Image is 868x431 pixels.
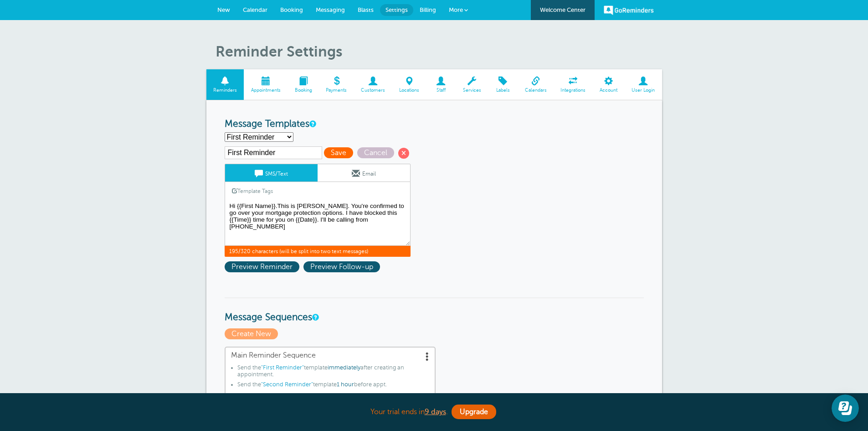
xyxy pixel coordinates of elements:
[237,364,429,381] li: Send the template after creating an appointment.
[357,147,394,158] span: Cancel
[211,88,240,93] span: Reminders
[425,408,446,416] a: 9 days
[456,69,488,100] a: Services
[312,314,318,320] a: Message Sequences allow you to setup multiple reminder schedules that can use different Message T...
[225,146,322,159] input: Template Name
[309,121,315,127] a: This is the wording for your reminder and follow-up messages. You can create multiple templates i...
[380,4,413,16] a: Settings
[244,69,288,100] a: Appointments
[324,149,357,157] a: Save
[629,88,657,93] span: User Login
[225,330,280,338] a: Create New
[225,297,644,323] h3: Message Sequences
[597,88,620,93] span: Account
[324,88,349,93] span: Payments
[318,164,410,182] a: Email
[225,328,278,339] span: Create New
[354,69,392,100] a: Customers
[357,149,398,157] a: Cancel
[493,88,513,93] span: Labels
[216,43,662,60] h1: Reminder Settings
[359,88,388,93] span: Customers
[426,69,456,100] a: Staff
[225,246,411,257] span: 195/320 characters (will be split into two text messages)
[358,6,374,13] span: Blasts
[397,88,422,93] span: Locations
[225,164,318,182] a: SMS/Text
[288,69,319,100] a: Booking
[420,6,436,13] span: Billing
[625,69,662,100] a: User Login
[248,88,283,93] span: Appointments
[292,88,314,93] span: Booking
[280,6,303,13] span: Booking
[324,147,353,158] span: Save
[431,88,451,93] span: Staff
[385,6,408,13] span: Settings
[225,261,299,272] span: Preview Reminder
[319,69,354,100] a: Payments
[303,263,382,271] a: Preview Follow-up
[832,395,859,422] iframe: Resource center
[225,119,644,130] h3: Message Templates
[593,69,625,100] a: Account
[237,381,429,391] li: Send the template before appt.
[522,88,549,93] span: Calendars
[303,261,380,272] span: Preview Follow-up
[337,381,354,388] span: 1 hour
[217,6,230,13] span: New
[231,351,429,360] span: Main Reminder Sequence
[449,6,463,13] span: More
[225,182,280,200] a: Template Tags
[488,69,518,100] a: Labels
[328,364,360,371] span: immediately
[261,381,313,388] span: "Second Reminder"
[460,88,483,93] span: Services
[518,69,554,100] a: Calendars
[452,405,496,419] a: Upgrade
[554,69,593,100] a: Integrations
[558,88,588,93] span: Integrations
[225,200,411,246] textarea: Hi {{First Name}}.This is [PERSON_NAME]. You're confirmed to go over your mortgage protection opt...
[206,402,662,422] div: Your trial ends in .
[261,364,304,371] span: "First Reminder"
[316,6,345,13] span: Messaging
[225,347,436,396] a: Main Reminder Sequence Send the"First Reminder"templateimmediatelyafter creating an appointment.S...
[392,69,426,100] a: Locations
[243,6,267,13] span: Calendar
[225,263,303,271] a: Preview Reminder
